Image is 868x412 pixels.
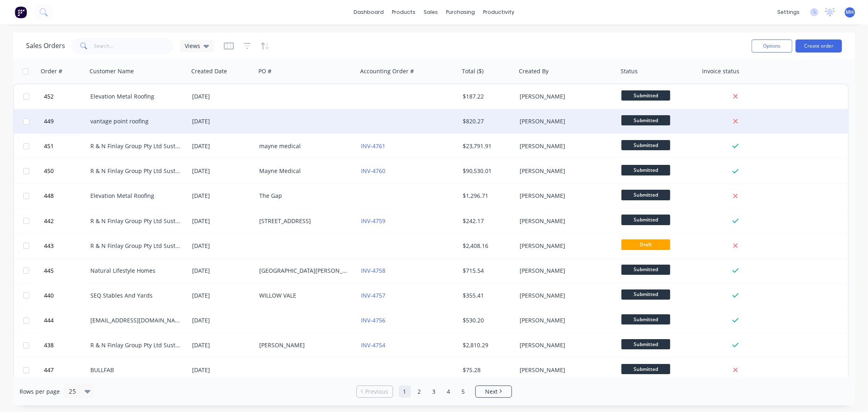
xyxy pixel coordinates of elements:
div: Elevation Metal Roofing [90,92,181,101]
button: 438 [42,333,90,357]
input: Search... [94,38,174,54]
div: $23,791.91 [463,142,511,150]
div: Mayne Medical [259,167,350,175]
div: Elevation Metal Roofing [90,192,181,200]
div: R & N Finlay Group Pty Ltd Sustainable Cladding [90,242,181,250]
button: Create order [796,39,842,53]
a: INV-4760 [361,167,385,175]
button: 447 [42,358,90,382]
a: Next page [476,388,512,396]
div: Accounting Order # [360,67,414,75]
div: [EMAIL_ADDRESS][DOMAIN_NAME] [90,316,181,324]
div: [DATE] [192,316,253,324]
button: 444 [42,308,90,333]
a: INV-4761 [361,142,385,150]
div: [DATE] [192,341,253,349]
div: $1,296.71 [463,192,511,200]
div: products [388,6,420,18]
a: INV-4754 [361,341,385,349]
div: [DATE] [192,142,253,150]
div: Status [621,67,638,75]
div: [PERSON_NAME] [520,242,610,250]
span: 443 [44,242,54,250]
div: R & N Finlay Group Pty Ltd Sustainable Cladding [90,142,181,150]
div: $187.22 [463,92,511,101]
div: [DATE] [192,366,253,374]
a: INV-4759 [361,217,385,225]
span: 452 [44,92,54,101]
div: [PERSON_NAME] [520,341,610,349]
a: INV-4756 [361,316,385,324]
span: 450 [44,167,54,175]
div: [DATE] [192,242,253,250]
div: Created Date [191,67,227,75]
div: Natural Lifestyle Homes [90,267,181,275]
div: [PERSON_NAME] [520,117,610,125]
div: [DATE] [192,217,253,225]
div: [PERSON_NAME] [520,167,610,175]
div: WILLOW VALE [259,291,350,300]
div: [PERSON_NAME] [520,217,610,225]
span: 440 [44,291,54,300]
div: Invoice status [702,67,739,75]
div: sales [420,6,442,18]
div: [PERSON_NAME] [520,366,610,374]
div: [DATE] [192,92,253,101]
div: $530.20 [463,316,511,324]
a: dashboard [350,6,388,18]
div: [DATE] [192,117,253,125]
button: 448 [42,184,90,208]
span: 438 [44,341,54,349]
div: $242.17 [463,217,511,225]
div: Total ($) [462,67,483,75]
img: Factory [15,6,27,18]
div: Created By [519,67,549,75]
div: [STREET_ADDRESS] [259,217,350,225]
button: 445 [42,259,90,283]
div: PO # [258,67,271,75]
div: [PERSON_NAME] [259,341,350,349]
button: 450 [42,159,90,183]
div: [PERSON_NAME] [520,316,610,324]
ul: Pagination [353,386,515,398]
button: 452 [42,84,90,109]
a: INV-4757 [361,291,385,299]
div: [GEOGRAPHIC_DATA][PERSON_NAME] [259,267,350,275]
div: [DATE] [192,192,253,200]
a: Page 5 [457,386,470,398]
div: vantage point roofing [90,117,181,125]
div: $2,810.29 [463,341,511,349]
button: 451 [42,134,90,158]
span: Rows per page [20,388,60,396]
span: 445 [44,267,54,275]
div: [DATE] [192,267,253,275]
div: The Gap [259,192,350,200]
span: Next [485,388,498,396]
span: 442 [44,217,54,225]
div: [PERSON_NAME] [520,92,610,101]
div: R & N Finlay Group Pty Ltd Sustainable Cladding [90,217,181,225]
div: Order # [41,67,62,75]
span: Submitted [621,115,670,125]
a: Page 3 [428,386,440,398]
span: MH [846,9,854,16]
div: SEQ Stables And Yards [90,291,181,300]
div: [PERSON_NAME] [520,142,610,150]
a: Page 1 is your current page [399,386,411,398]
div: mayne medical [259,142,350,150]
span: Submitted [621,265,670,275]
div: R & N Finlay Group Pty Ltd Sustainable Cladding [90,341,181,349]
div: $75.28 [463,366,511,374]
button: 442 [42,209,90,233]
div: [DATE] [192,291,253,300]
span: Submitted [621,289,670,300]
a: Page 4 [443,386,455,398]
div: Customer Name [90,67,134,75]
span: Submitted [621,364,670,374]
button: 449 [42,109,90,134]
span: 451 [44,142,54,150]
a: Page 2 [413,386,426,398]
button: 443 [42,234,90,258]
div: productivity [479,6,518,18]
div: R & N Finlay Group Pty Ltd Sustainable Cladding [90,167,181,175]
